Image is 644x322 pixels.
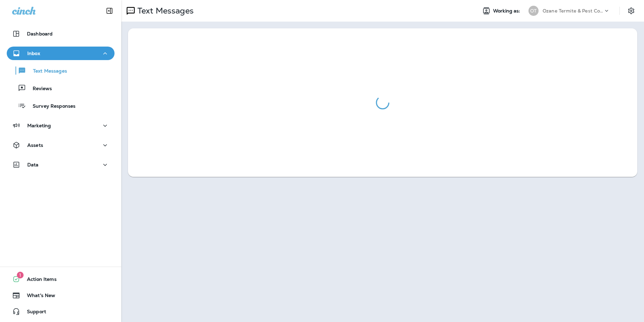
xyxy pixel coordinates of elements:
p: Text Messages [135,6,194,16]
button: Data [7,158,115,171]
p: Text Messages [26,68,67,75]
p: Data [27,162,39,167]
span: 1 [17,272,24,278]
span: Working as: [493,8,522,14]
button: Dashboard [7,27,115,41]
button: Survey Responses [7,99,115,113]
span: What's New [20,293,55,301]
button: Support [7,305,115,318]
span: Action Items [20,276,57,285]
button: Assets [7,138,115,152]
div: OT [528,6,539,16]
p: Survey Responses [26,103,75,110]
p: Ozane Termite & Pest Control [543,8,603,14]
p: Reviews [26,86,52,92]
button: Collapse Sidebar [100,4,119,18]
button: Reviews [7,81,115,95]
p: Marketing [27,123,51,128]
button: 1Action Items [7,272,115,286]
p: Assets [27,142,43,148]
button: What's New [7,289,115,302]
p: Dashboard [27,31,53,36]
button: Marketing [7,119,115,132]
button: Inbox [7,47,115,60]
p: Inbox [27,51,40,56]
button: Settings [625,5,637,17]
span: Support [20,309,46,317]
button: Text Messages [7,63,115,78]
